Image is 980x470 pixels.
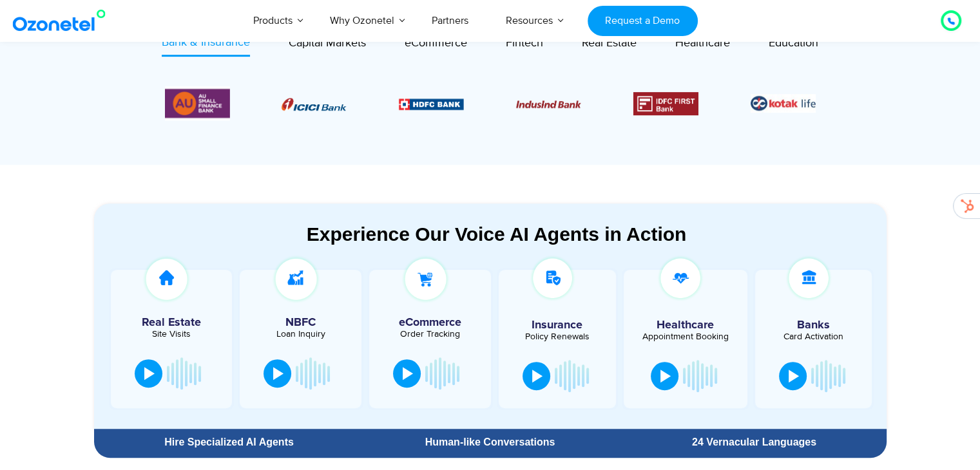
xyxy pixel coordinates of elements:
[162,35,250,50] span: Bank & Insurance
[675,34,730,56] a: Healthcare
[399,96,464,111] div: 2 / 6
[505,319,610,331] h5: Insurance
[162,34,250,57] a: Bank & Insurance
[762,332,866,341] div: Card Activation
[117,330,226,339] div: Site Visits
[633,92,698,115] div: 4 / 6
[588,6,698,36] a: Request a Demo
[399,99,464,109] img: Picture9.png
[165,86,816,120] div: Image Carousel
[769,34,818,56] a: Education
[769,36,818,50] span: Education
[246,317,355,328] h5: NBFC
[751,94,816,113] img: Picture26.jpg
[675,36,730,50] span: Healthcare
[376,317,485,328] h5: eCommerce
[628,437,879,447] div: 24 Vernacular Languages
[633,332,738,341] div: Appointment Booking
[164,86,229,120] div: 6 / 6
[117,317,226,328] h5: Real Estate
[516,96,581,111] div: 3 / 6
[633,319,738,331] h5: Healthcare
[282,96,347,111] div: 1 / 6
[376,330,485,339] div: Order Tracking
[405,36,467,50] span: eCommerce
[582,36,637,50] span: Real Estate
[164,86,229,120] img: Picture13.png
[289,34,366,56] a: Capital Markets
[516,100,581,108] img: Picture10.png
[751,94,816,113] div: 5 / 6
[582,34,637,56] a: Real Estate
[633,92,698,115] img: Picture12.png
[246,330,355,339] div: Loan Inquiry
[506,34,543,56] a: Fintech
[101,437,358,447] div: Hire Specialized AI Agents
[107,223,887,245] div: Experience Our Voice AI Agents in Action
[282,98,347,111] img: Picture8.png
[364,437,615,447] div: Human-like Conversations
[762,319,866,331] h5: Banks
[405,34,467,56] a: eCommerce
[505,332,610,341] div: Policy Renewals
